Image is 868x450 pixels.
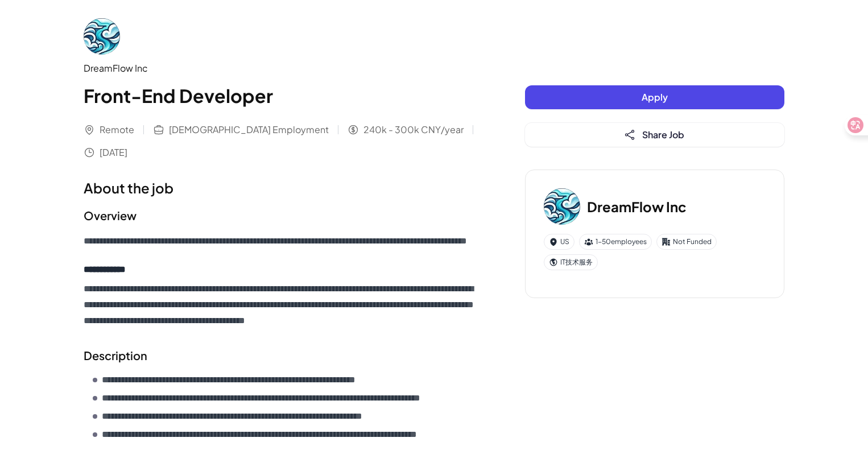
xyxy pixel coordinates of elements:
span: [DEMOGRAPHIC_DATA] Employment [169,123,329,137]
div: 1-50 employees [579,234,652,250]
h2: Overview [84,207,480,224]
img: Dr [84,18,120,55]
div: DreamFlow Inc [84,61,480,75]
button: Share Job [525,123,784,147]
h1: Front-End Developer [84,82,480,109]
button: Apply [525,85,784,109]
span: 240k - 300k CNY/year [363,123,464,137]
span: [DATE] [100,146,127,159]
div: US [544,234,574,250]
img: Dr [544,188,580,225]
span: Share Job [642,129,684,141]
h1: About the job [84,177,480,198]
div: IT技术服务 [544,254,598,270]
span: Apply [642,91,668,103]
div: Not Funded [656,234,717,250]
h3: DreamFlow Inc [587,196,687,217]
h2: Description [84,347,480,364]
span: Remote [100,123,134,137]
